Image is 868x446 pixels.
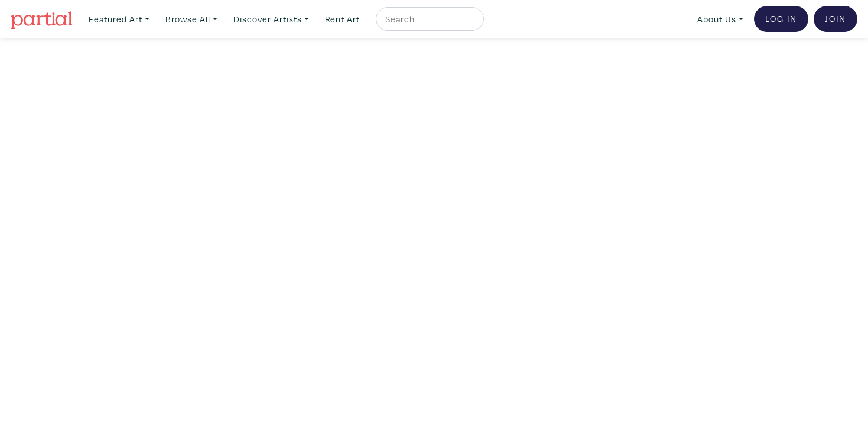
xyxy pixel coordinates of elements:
a: Browse All [160,7,223,31]
a: Featured Art [83,7,155,31]
a: Log In [754,6,808,32]
a: About Us [692,7,749,31]
a: Join [814,6,857,32]
a: Rent Art [320,7,365,31]
input: Search [384,12,473,27]
a: Discover Artists [228,7,314,31]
